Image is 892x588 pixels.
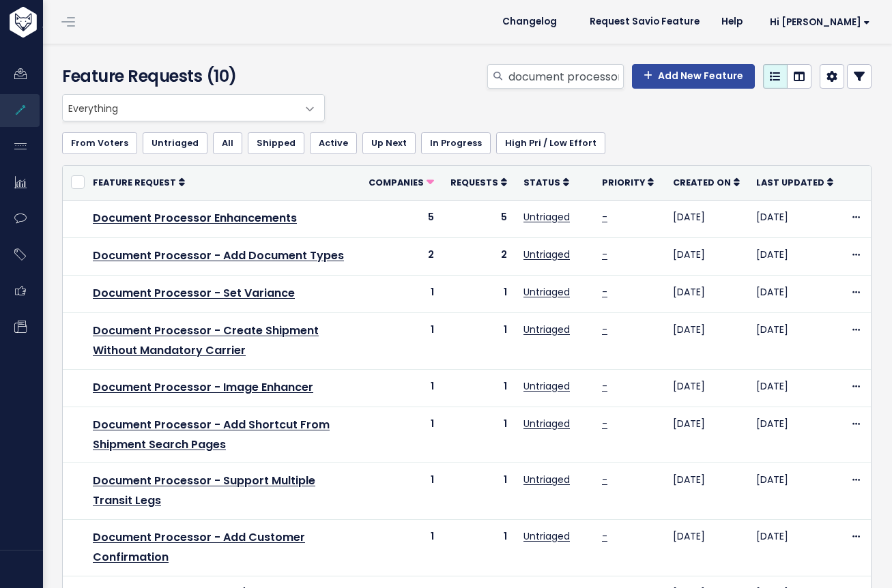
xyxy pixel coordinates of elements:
[523,285,570,299] a: Untriaged
[442,520,515,576] td: 1
[602,248,607,261] a: -
[602,175,654,189] a: Priority
[602,210,607,224] a: -
[602,473,607,486] a: -
[442,237,515,275] td: 2
[93,417,330,452] a: Document Processor - Add Shortcut From Shipment Search Pages
[523,529,570,543] a: Untriaged
[93,248,344,263] a: Document Processor - Add Document Types
[93,379,313,395] a: Document Processor - Image Enhancer
[673,177,731,188] span: Created On
[360,520,442,576] td: 1
[602,379,607,393] a: -
[248,132,304,154] a: Shipped
[602,323,607,336] a: -
[93,210,297,226] a: Document Processor Enhancements
[748,237,841,275] td: [DATE]
[748,407,841,463] td: [DATE]
[93,175,185,189] a: Feature Request
[213,132,242,154] a: All
[673,175,740,189] a: Created On
[602,177,645,188] span: Priority
[360,275,442,312] td: 1
[62,64,319,89] h4: Feature Requests (10)
[360,237,442,275] td: 2
[442,407,515,463] td: 1
[502,17,557,27] span: Changelog
[360,407,442,463] td: 1
[62,94,325,121] span: Everything
[62,132,872,154] ul: Filter feature requests
[523,417,570,430] a: Untriaged
[523,379,570,393] a: Untriaged
[360,313,442,370] td: 1
[442,200,515,237] td: 5
[602,285,607,299] a: -
[93,529,305,565] a: Document Processor - Add Customer Confirmation
[310,132,357,154] a: Active
[748,275,841,312] td: [DATE]
[360,200,442,237] td: 5
[523,175,569,189] a: Status
[442,369,515,407] td: 1
[507,64,624,89] input: Search features...
[602,529,607,543] a: -
[362,132,416,154] a: Up Next
[523,248,570,261] a: Untriaged
[442,313,515,370] td: 1
[710,12,753,32] a: Help
[450,175,507,189] a: Requests
[753,12,881,33] a: Hi [PERSON_NAME]
[360,369,442,407] td: 1
[62,132,137,154] a: From Voters
[523,323,570,336] a: Untriaged
[665,275,748,312] td: [DATE]
[632,64,755,89] a: Add New Feature
[523,210,570,224] a: Untriaged
[93,177,176,188] span: Feature Request
[748,520,841,576] td: [DATE]
[442,275,515,312] td: 1
[579,12,710,32] a: Request Savio Feature
[450,177,498,188] span: Requests
[442,463,515,520] td: 1
[421,132,491,154] a: In Progress
[748,369,841,407] td: [DATE]
[369,175,434,189] a: Companies
[665,313,748,370] td: [DATE]
[369,177,424,188] span: Companies
[665,369,748,407] td: [DATE]
[6,7,112,38] img: logo-white.9d6f32f41409.svg
[665,200,748,237] td: [DATE]
[665,520,748,576] td: [DATE]
[93,323,319,358] a: Document Processor - Create Shipment Without Mandatory Carrier
[665,237,748,275] td: [DATE]
[63,95,297,121] span: Everything
[143,132,207,154] a: Untriaged
[523,473,570,486] a: Untriaged
[93,473,315,508] a: Document Processor - Support Multiple Transit Legs
[665,407,748,463] td: [DATE]
[748,313,841,370] td: [DATE]
[756,175,833,189] a: Last Updated
[756,177,824,188] span: Last Updated
[93,285,295,301] a: Document Processor - Set Variance
[523,177,560,188] span: Status
[665,463,748,520] td: [DATE]
[748,200,841,237] td: [DATE]
[770,17,870,27] span: Hi [PERSON_NAME]
[602,417,607,430] a: -
[496,132,605,154] a: High Pri / Low Effort
[360,463,442,520] td: 1
[748,463,841,520] td: [DATE]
